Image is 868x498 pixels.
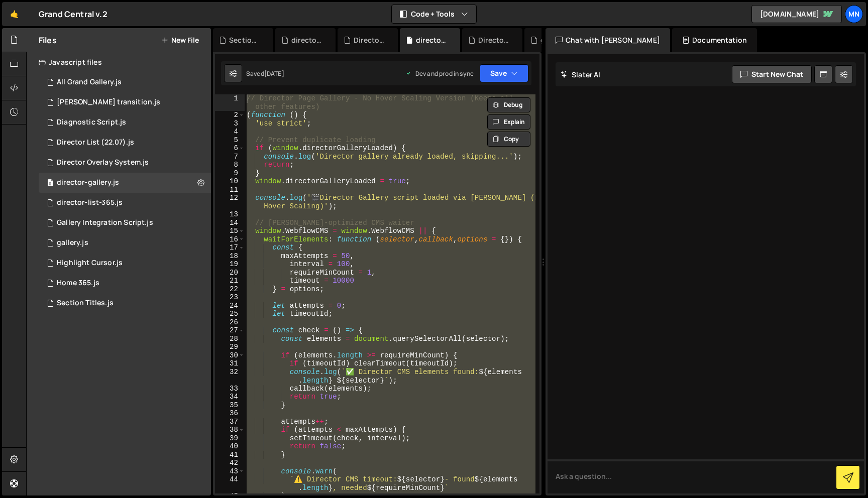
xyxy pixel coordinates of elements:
[416,35,448,45] div: director-gallery.js
[215,177,245,186] div: 10
[215,210,245,219] div: 13
[215,475,245,492] div: 44
[354,35,386,45] div: Director List (22.07).js
[57,299,114,308] div: Section Titles.js
[215,169,245,178] div: 9
[215,235,245,244] div: 16
[215,467,245,476] div: 43
[215,269,245,277] div: 20
[487,132,530,147] button: Copy
[215,459,245,467] div: 42
[57,138,134,147] div: Director List (22.07).js
[39,273,211,293] div: 15298/40183.js
[215,401,245,410] div: 35
[161,36,199,44] button: New File
[27,52,211,72] div: Javascript files
[487,97,530,112] button: Debug
[215,451,245,459] div: 41
[39,35,57,46] h2: Files
[672,28,757,52] div: Documentation
[57,259,123,268] div: Highlight Cursor.js
[487,114,530,130] button: Explain
[57,238,88,247] div: gallery.js
[39,253,211,273] div: 15298/43117.js
[215,136,245,145] div: 5
[57,178,119,187] div: director-gallery.js
[215,335,245,343] div: 28
[264,69,284,78] div: [DATE]
[57,198,123,207] div: director-list-365.js
[215,310,245,318] div: 25
[215,194,245,210] div: 12
[39,112,211,133] div: 15298/43601.js
[57,78,122,87] div: All Grand Gallery.js
[215,227,245,235] div: 15
[540,35,572,45] div: gallery.js
[215,128,245,136] div: 4
[229,35,261,45] div: Section Titles.js
[39,92,211,112] div: 15298/41315.js
[215,434,245,443] div: 39
[546,28,670,52] div: Chat with [PERSON_NAME]
[39,72,211,92] div: 15298/43578.js
[215,119,245,128] div: 3
[47,180,53,188] span: 0
[215,260,245,269] div: 19
[215,293,245,302] div: 23
[215,418,245,426] div: 37
[215,385,245,393] div: 33
[478,35,510,45] div: Director Overlay System.js
[732,65,812,83] button: Start new chat
[57,158,149,167] div: Director Overlay System.js
[2,2,27,26] a: 🤙
[215,326,245,335] div: 27
[39,173,211,193] div: 15298/40373.js
[57,118,126,127] div: Diagnostic Script.js
[392,5,476,23] button: Code + Tools
[57,279,99,288] div: Home 365.js
[215,343,245,351] div: 29
[215,144,245,153] div: 6
[39,293,211,313] div: 15298/40223.js
[39,133,211,153] div: 15298/43501.js
[215,94,245,111] div: 1
[480,64,528,82] button: Save
[215,252,245,261] div: 18
[215,409,245,418] div: 36
[39,153,211,173] div: 15298/42891.js
[215,219,245,227] div: 14
[39,213,211,233] div: 15298/43118.js
[751,5,842,23] a: [DOMAIN_NAME]
[405,69,474,78] div: Dev and prod in sync
[215,368,245,385] div: 32
[57,218,153,227] div: Gallery Integration Script.js
[39,8,107,20] div: Grand Central v.2
[215,302,245,310] div: 24
[215,351,245,360] div: 30
[845,5,863,23] a: MN
[246,69,284,78] div: Saved
[215,153,245,161] div: 7
[215,285,245,294] div: 22
[215,393,245,401] div: 34
[561,70,601,79] h2: Slater AI
[39,233,211,253] div: 15298/40483.js
[215,161,245,169] div: 8
[215,359,245,368] div: 31
[215,442,245,451] div: 40
[215,277,245,285] div: 21
[57,98,160,107] div: [PERSON_NAME] transition.js
[215,243,245,252] div: 17
[215,426,245,434] div: 38
[39,193,211,213] div: 15298/40379.js
[215,318,245,327] div: 26
[215,186,245,194] div: 11
[291,35,323,45] div: director-list-365.js
[215,111,245,119] div: 2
